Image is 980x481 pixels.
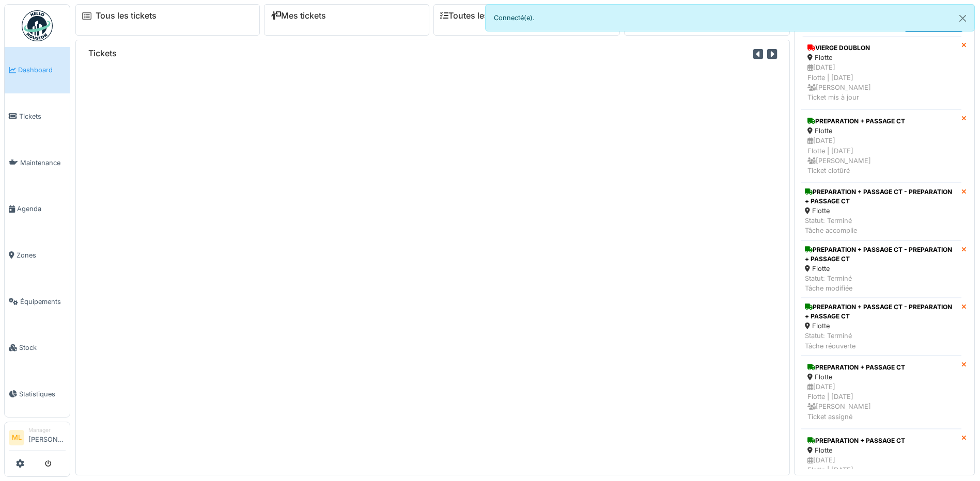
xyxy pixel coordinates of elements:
h6: Tickets [88,49,117,58]
div: Flotte [807,53,955,62]
div: Flotte [805,264,957,274]
span: Agenda [17,204,66,214]
div: Flotte [805,206,957,216]
span: Stock [19,343,66,352]
span: Tickets [19,111,66,121]
div: Flotte [807,445,955,455]
a: Zones [5,232,70,279]
div: PREPARATION + PASSAGE CT - PREPARATION + PASSAGE CT [805,245,957,264]
a: Tous les tickets [96,11,157,21]
a: Stock [5,325,70,371]
a: PREPARATION + PASSAGE CT Flotte [DATE]Flotte | [DATE] [PERSON_NAME]Ticket clotûré [801,109,961,183]
a: Dashboard [5,47,70,93]
div: Statut: Terminé Tâche réouverte [805,331,957,350]
a: Toutes les tâches [440,11,517,21]
a: PREPARATION + PASSAGE CT Flotte [DATE]Flotte | [DATE] [PERSON_NAME]Ticket assigné [801,356,961,429]
a: PREPARATION + PASSAGE CT - PREPARATION + PASSAGE CT Flotte Statut: TerminéTâche accomplie [801,183,961,241]
div: [DATE] Flotte | [DATE] [PERSON_NAME] Ticket clotûré [807,136,955,175]
button: Close [951,5,974,32]
div: Flotte [807,126,955,136]
a: Mes tickets [271,11,326,21]
div: PREPARATION + PASSAGE CT [807,117,955,126]
a: Maintenance [5,139,70,186]
li: [PERSON_NAME] [28,426,66,448]
span: Statistiques [19,389,66,399]
a: Statistiques [5,371,70,418]
span: Dashboard [18,65,66,75]
span: Équipements [20,297,66,307]
span: Maintenance [20,158,66,168]
div: Connecté(e). [485,4,975,31]
div: PREPARATION + PASSAGE CT - PREPARATION + PASSAGE CT [805,187,957,206]
div: Flotte [805,321,957,331]
a: Agenda [5,186,70,232]
div: PREPARATION + PASSAGE CT [807,436,955,445]
a: VIERGE DOUBLON Flotte [DATE]Flotte | [DATE] [PERSON_NAME]Ticket mis à jour [801,36,961,109]
a: Équipements [5,278,70,325]
a: Tickets [5,93,70,140]
a: PREPARATION + PASSAGE CT - PREPARATION + PASSAGE CT Flotte Statut: TerminéTâche modifiée [801,241,961,298]
a: ML Manager[PERSON_NAME] [9,426,66,451]
div: Statut: Terminé Tâche modifiée [805,274,957,293]
div: [DATE] Flotte | [DATE] [PERSON_NAME] Ticket mis à jour [807,62,955,102]
div: PREPARATION + PASSAGE CT - PREPARATION + PASSAGE CT [805,302,957,321]
li: ML [9,430,24,445]
div: Statut: Terminé Tâche accomplie [805,216,957,235]
div: VIERGE DOUBLON [807,43,955,53]
img: Badge_color-CXgf-gQk.svg [22,10,53,41]
div: [DATE] Flotte | [DATE] [PERSON_NAME] Ticket assigné [807,382,955,422]
a: PREPARATION + PASSAGE CT - PREPARATION + PASSAGE CT Flotte Statut: TerminéTâche réouverte [801,298,961,356]
div: PREPARATION + PASSAGE CT [807,363,955,372]
div: Manager [28,426,66,434]
div: Flotte [807,372,955,382]
span: Zones [17,250,66,260]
